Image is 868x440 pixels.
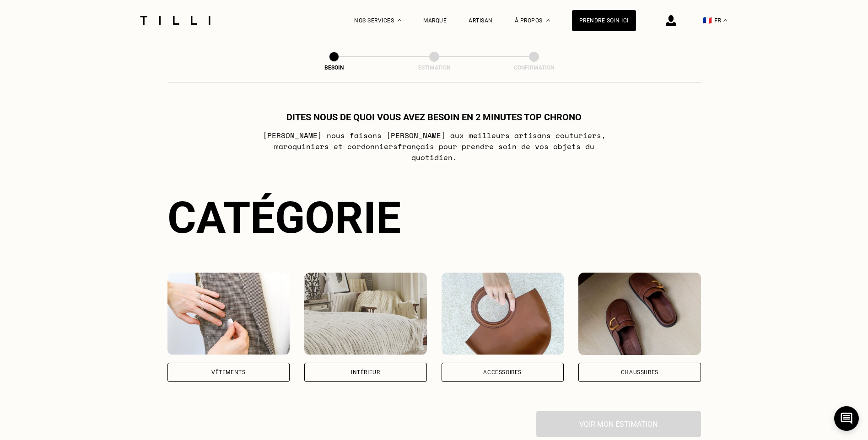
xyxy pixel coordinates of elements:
[578,273,701,355] img: Chaussures
[388,64,480,71] div: Estimation
[621,370,658,375] div: Chaussures
[488,64,580,71] div: Confirmation
[398,19,401,21] img: Menu déroulant
[137,16,214,25] img: Logo du service de couturière Tilli
[483,370,522,375] div: Accessoires
[572,10,636,31] a: Prendre soin ici
[703,16,712,25] span: 🇫🇷
[304,273,427,355] img: Intérieur
[469,17,493,24] a: Artisan
[286,112,582,123] h1: Dites nous de quoi vous avez besoin en 2 minutes top chrono
[423,17,447,24] a: Marque
[351,370,380,375] div: Intérieur
[211,370,245,375] div: Vêtements
[288,64,380,71] div: Besoin
[167,273,290,355] img: Vêtements
[253,130,615,163] p: [PERSON_NAME] nous faisons [PERSON_NAME] aux meilleurs artisans couturiers , maroquiniers et cord...
[546,19,550,21] img: Menu déroulant à propos
[723,19,727,21] img: menu déroulant
[666,15,676,26] img: icône connexion
[442,273,564,355] img: Accessoires
[167,192,701,243] div: Catégorie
